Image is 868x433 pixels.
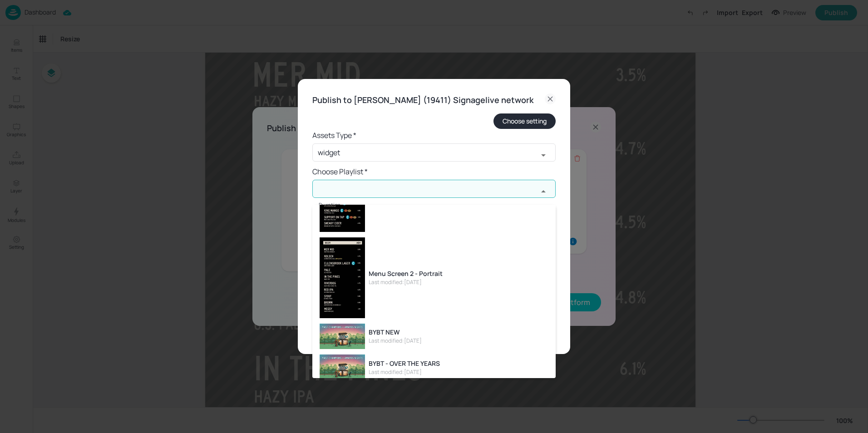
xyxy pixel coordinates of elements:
img: 40R%2FAMt1aE3JdyV2sbRLFA%3D%3D [320,354,365,380]
div: Last modified: [DATE] [369,368,440,376]
h6: Choose Playlist * [312,165,556,178]
img: 40R%2FAMt1aE3JdyV2sbRLFA%3D%3D [320,324,365,349]
h6: Publish to [PERSON_NAME] (19411) Signagelive network [312,93,533,107]
div: BYBT - OVER THE YEARS [369,359,440,368]
button: Close [534,182,552,201]
h6: Assets Type * [312,129,556,142]
button: Open [534,146,552,164]
button: Choose setting [493,113,556,129]
div: BYBT NEW [369,327,422,337]
div: Last modified: [DATE] [369,337,422,345]
div: Menu Screen 2 - Portrait [369,269,443,278]
label: Duration [319,201,341,209]
div: Last modified: [DATE] [369,278,443,286]
img: QDgJqj8AkF4ZmByBnd%2BU%2Fg%3D%3D [320,237,365,318]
